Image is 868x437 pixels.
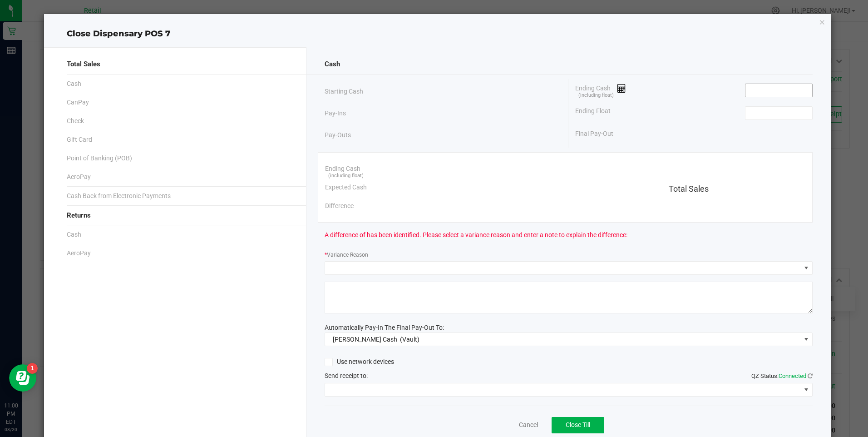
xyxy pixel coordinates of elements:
div: Close Dispensary POS 7 [44,28,830,40]
span: (including float) [578,92,614,99]
span: Connected [779,372,806,379]
span: (including float) [328,172,364,180]
span: Ending Cash [325,164,360,174]
div: Returns [67,206,287,225]
span: Cash [67,230,81,239]
span: CanPay [67,98,89,107]
span: [PERSON_NAME] Cash [333,336,397,343]
span: Difference [325,201,354,211]
span: Send receipt to: [325,372,368,379]
span: AeroPay [67,172,91,182]
span: AeroPay [67,248,91,258]
span: Total Sales [67,59,100,70]
iframe: Resource center unread badge [27,363,38,374]
span: Pay-Outs [325,130,351,140]
span: Gift Card [67,135,92,144]
span: Ending Float [575,106,611,120]
span: Final Pay-Out [575,129,613,139]
span: Pay-Ins [325,109,346,118]
iframe: Resource center [9,364,36,392]
label: Use network devices [325,357,394,367]
span: QZ Status: [751,372,813,379]
span: Check [67,116,84,126]
button: Close Till [552,417,604,433]
label: Variance Reason [325,251,368,259]
span: Cash [325,59,340,70]
span: Expected Cash [325,183,367,192]
span: Starting Cash [325,87,363,96]
span: (Vault) [400,336,419,343]
span: Automatically Pay-In The Final Pay-Out To: [325,324,444,331]
span: Ending Cash [575,84,626,97]
span: Point of Banking (POB) [67,154,132,163]
span: Total Sales [669,184,709,194]
span: A difference of has been identified. Please select a variance reason and enter a note to explain ... [325,230,627,240]
a: Cancel [519,420,538,430]
span: Close Till [566,421,590,428]
span: Cash Back from Electronic Payments [67,191,171,201]
span: Cash [67,79,81,89]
